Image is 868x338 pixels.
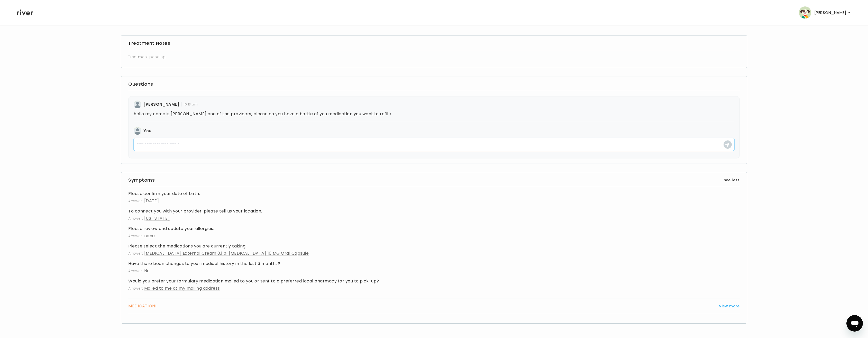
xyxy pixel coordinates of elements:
span: Answer: [128,286,143,291]
h4: You [143,127,151,135]
span: 10:13 am [181,102,198,106]
h4: Please review and update your allergies. [128,225,740,232]
span: Treatment pending [128,54,170,59]
iframe: Button to launch messaging window [846,315,863,332]
img: user avatar [134,101,141,108]
p: hello my name is [PERSON_NAME] one of the providers, please do you have a bottle of you medicatio... [134,110,734,118]
img: user avatar [799,6,811,19]
h4: Please select the medications you are currently taking. [128,243,740,250]
span: No [144,268,150,274]
span: Answer: [128,216,143,221]
h4: To connect you with your provider, please tell us your location. [128,208,740,215]
h4: Have there been changes to your medical history in the last 3 months? [128,260,740,267]
span: [DATE] [144,198,159,204]
button: user avatar[PERSON_NAME] [799,6,851,19]
span: [US_STATE] [144,215,170,221]
img: user avatar [134,127,141,135]
span: none [144,233,155,239]
h4: Would you prefer your formulary medication mailed to you or sent to a preferred local pharmacy fo... [128,278,740,285]
span: [MEDICAL_DATA] External Cream 0.1 %, [MEDICAL_DATA] 10 MG Oral Capsule [144,250,309,256]
h3: Questions [128,81,740,88]
button: View more [719,303,740,309]
h4: Please confirm your date of birth. [128,190,740,197]
p: [PERSON_NAME] [814,9,846,16]
h4: [PERSON_NAME] [143,101,179,108]
span: Answer: [128,233,143,238]
button: See less [724,177,740,183]
span: Answer: [128,268,143,273]
h3: MEDICATION I [128,303,156,310]
span: Answer: [128,198,143,203]
span: Answer: [128,251,143,256]
h3: Treatment Notes [128,40,740,47]
h3: Symptoms [128,176,155,184]
span: Mailed to me at my mailing address [144,285,220,291]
